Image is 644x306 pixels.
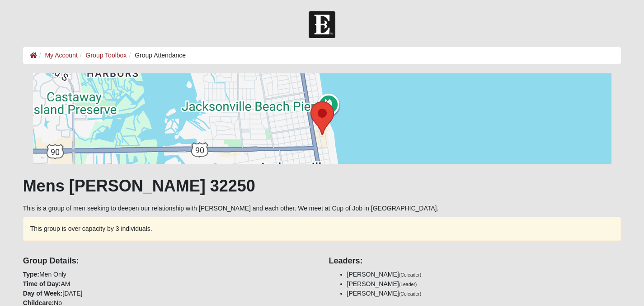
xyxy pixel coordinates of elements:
[347,279,621,289] li: [PERSON_NAME]
[23,256,315,266] h4: Group Details:
[347,289,621,298] li: [PERSON_NAME]
[23,280,61,287] strong: Time of Day:
[347,270,621,279] li: [PERSON_NAME]
[23,217,621,241] div: This group is over capacity by 3 individuals.
[399,282,417,287] small: (Leader)
[23,271,39,278] strong: Type:
[399,272,422,277] small: (Coleader)
[86,52,127,59] a: Group Toolbox
[23,176,621,196] h1: Mens [PERSON_NAME] 32250
[329,256,621,266] h4: Leaders:
[127,51,186,60] li: Group Attendance
[309,11,335,38] img: Church of Eleven22 Logo
[45,52,77,59] a: My Account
